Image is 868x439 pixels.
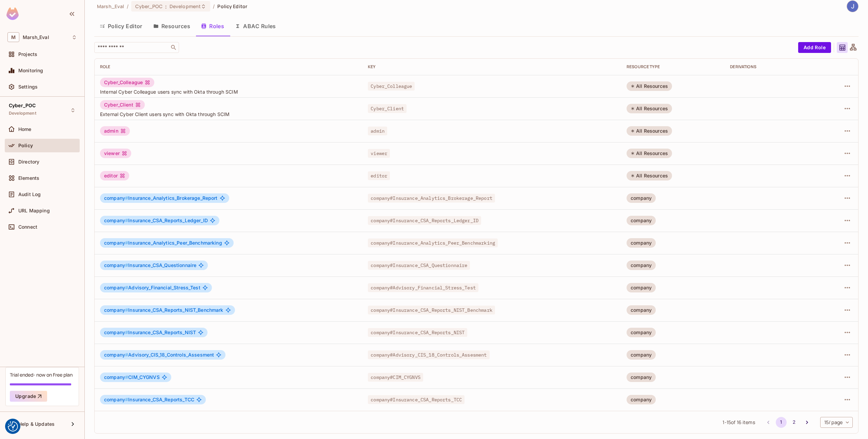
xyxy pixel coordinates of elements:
[104,330,196,335] span: Insurance_CSA_Reports_NIST
[18,192,41,197] span: Audit Log
[18,208,50,213] span: URL Mapping
[18,52,37,57] span: Projects
[104,263,196,268] span: Insurance_CSA_Questionnaire
[9,103,36,108] span: Cyber_POC
[820,417,853,428] div: 15 / page
[125,262,128,268] span: #
[627,216,656,225] div: company
[8,421,18,432] button: Consent Preferences
[18,143,33,148] span: Policy
[723,419,755,426] span: 1 - 15 of 16 items
[104,397,128,402] span: company
[627,126,672,136] div: All Resources
[798,42,831,53] button: Add Role
[18,68,43,73] span: Monitoring
[368,261,470,270] span: company#Insurance_CSA_Questionnaire
[368,350,489,359] span: company#Advisory_CIS_18_Controls_Assesment
[148,18,196,35] button: Resources
[18,84,38,90] span: Settings
[627,238,656,248] div: company
[104,352,214,358] span: Advisory_CIS_18_Controls_Assesment
[368,64,616,70] div: Key
[776,417,787,428] button: page 1
[368,395,465,404] span: company#Insurance_CSA_Reports_TCC
[802,417,812,428] button: Go to next page
[368,149,390,158] span: viewer
[627,283,656,292] div: company
[627,328,656,337] div: company
[104,307,128,313] span: company
[100,171,129,180] div: editor
[627,193,656,203] div: company
[627,64,719,70] div: RESOURCE TYPE
[125,352,128,358] span: #
[9,111,36,116] span: Development
[18,159,39,165] span: Directory
[8,421,18,432] img: Revisit consent button
[104,397,194,402] span: Insurance_CSA_Reports_TCC
[627,350,656,360] div: company
[135,3,162,9] span: Cyber_POC
[100,126,130,136] div: admin
[230,18,281,35] button: ABAC Rules
[104,262,128,268] span: company
[100,89,357,95] span: Internal Cyber Colleague users sync with Okta through SCIM
[368,127,387,135] span: admin
[104,240,128,246] span: company
[18,421,55,427] span: Help & Updates
[104,374,128,380] span: company
[100,111,357,117] span: External Cyber Client users sync with Okta through SCIM
[23,35,49,40] span: Workspace: Marsh_Eval
[104,240,222,246] span: Insurance_Analytics_Peer_Benchmarking
[104,329,128,335] span: company
[125,195,128,201] span: #
[127,3,129,9] li: /
[165,4,167,9] span: :
[368,328,467,337] span: company#Insurance_CSA_Reports_NIST
[104,195,218,201] span: Insurance_Analytics_Brokerage_Report
[627,149,672,158] div: All Resources
[100,149,131,158] div: viewer
[104,307,223,313] span: Insurance_CSA_Reports_NIST_Benchmark
[368,194,495,203] span: company#Insurance_Analytics_Brokerage_Report
[789,417,800,428] button: Go to page 2
[627,261,656,270] div: company
[368,283,478,292] span: company#Advisory_Financial_Stress_Test
[100,100,145,110] div: Cyber_Client
[368,216,481,225] span: company#Insurance_CSA_Reports_Ledger_ID
[627,171,672,180] div: All Resources
[94,18,148,35] button: Policy Editor
[730,64,813,70] div: Derivations
[762,417,813,428] nav: pagination navigation
[627,305,656,315] div: company
[125,374,128,380] span: #
[125,307,128,313] span: #
[7,32,19,42] span: M
[213,3,215,9] li: /
[18,224,37,230] span: Connect
[97,3,124,9] span: the active workspace
[196,18,230,35] button: Roles
[125,217,128,223] span: #
[104,285,200,290] span: Advisory_Financial_Stress_Test
[627,373,656,382] div: company
[10,391,47,402] button: Upgrade
[100,78,154,87] div: Cyber_Colleague
[125,329,128,335] span: #
[100,64,357,70] div: Role
[18,175,39,181] span: Elements
[10,371,73,378] div: Trial ended- now on Free plan
[627,81,672,91] div: All Resources
[847,1,858,12] img: Jose Basanta
[368,82,415,91] span: Cyber_Colleague
[18,127,32,132] span: Home
[104,195,128,201] span: company
[104,375,160,380] span: CIM_CYGNVS
[627,104,672,113] div: All Resources
[217,3,247,9] span: Policy Editor
[368,104,407,113] span: Cyber_Client
[125,285,128,290] span: #
[125,240,128,246] span: #
[368,373,423,382] span: company#CIM_CYGNVS
[125,397,128,402] span: #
